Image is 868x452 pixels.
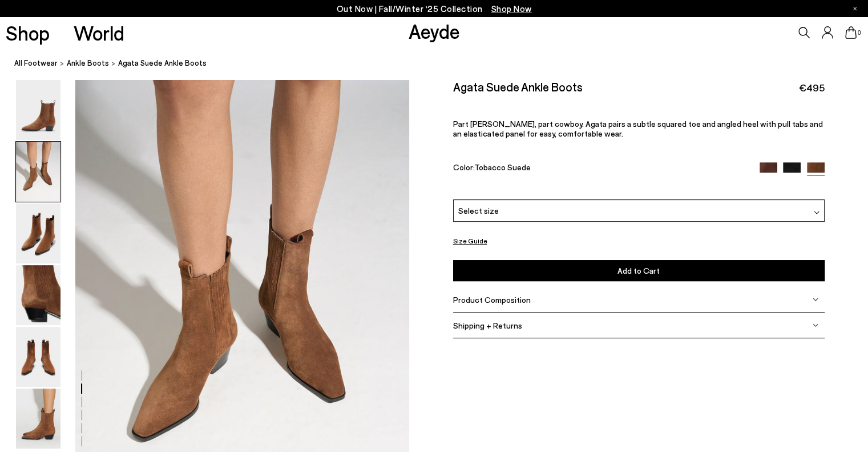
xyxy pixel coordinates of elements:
[16,203,60,263] img: Agata Suede Ankle Boots - Image 3
[617,266,660,275] span: Add to Cart
[67,57,109,69] a: ankle boots
[6,23,50,43] a: Shop
[857,30,862,36] span: 0
[118,57,207,69] span: Agata Suede Ankle Boots
[453,295,531,305] span: Product Composition
[845,26,857,39] a: 0
[14,48,868,79] nav: breadcrumb
[814,210,819,215] img: svg%3E
[74,23,124,43] a: World
[453,234,487,248] button: Size Guide
[813,297,818,302] img: svg%3E
[453,162,748,175] div: Color:
[16,327,60,387] img: Agata Suede Ankle Boots - Image 5
[67,58,109,67] span: ankle boots
[799,81,825,95] span: €495
[409,19,460,43] a: Aeyde
[16,265,60,325] img: Agata Suede Ankle Boots - Image 4
[337,2,532,16] p: Out Now | Fall/Winter ‘25 Collection
[14,57,58,69] a: All Footwear
[453,260,825,281] button: Add to Cart
[16,80,60,140] img: Agata Suede Ankle Boots - Image 1
[453,119,825,138] p: Part [PERSON_NAME], part cowboy. Agata pairs a subtle squared toe and angled heel with pull tabs ...
[16,389,60,449] img: Agata Suede Ankle Boots - Image 6
[491,3,532,14] span: Navigate to /collections/new-in
[453,79,583,94] h2: Agata Suede Ankle Boots
[453,321,522,330] span: Shipping + Returns
[458,205,499,217] span: Select size
[474,162,531,172] span: Tobacco Suede
[813,322,818,328] img: svg%3E
[16,142,60,202] img: Agata Suede Ankle Boots - Image 2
